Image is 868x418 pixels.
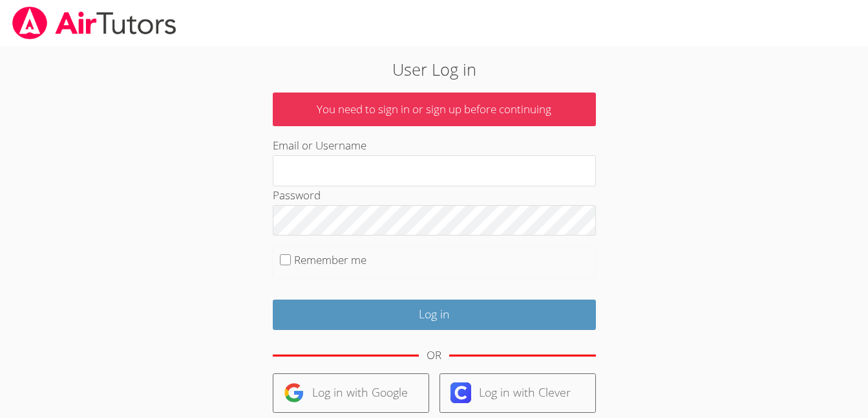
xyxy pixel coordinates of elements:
[294,252,366,267] label: Remember me
[273,93,596,127] p: You need to sign in or sign up before continuing
[427,346,441,365] div: OR
[200,57,668,82] h2: User Log in
[284,382,304,403] img: google-logo-50288ca7cdecda66e5e0955fdab243c47b7ad437acaf1139b6f446037453330a.svg
[450,382,471,403] img: clever-logo-6eab21bc6e7a338710f1a6ff85c0baf02591cd810cc4098c63d3a4b26e2feb20.svg
[273,300,596,330] input: Log in
[11,6,178,39] img: airtutors_banner-c4298cdbf04f3fff15de1276eac7730deb9818008684d7c2e4769d2f7ddbe033.png
[273,373,429,413] a: Log in with Google
[273,188,321,203] label: Password
[273,138,366,153] label: Email or Username
[439,373,596,413] a: Log in with Clever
